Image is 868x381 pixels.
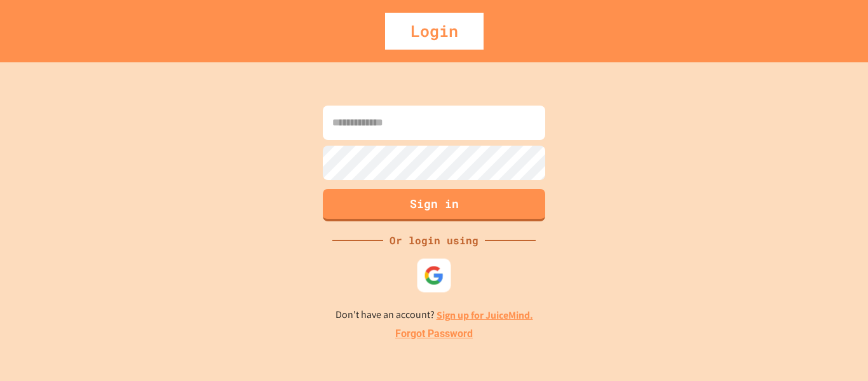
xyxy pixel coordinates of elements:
img: google-icon.svg [424,265,444,286]
a: Forgot Password [395,326,473,342]
a: Sign up for JuiceMind. [437,308,533,322]
p: Don't have an account? [336,307,533,323]
div: Login [385,13,484,50]
div: Or login using [383,233,485,248]
button: Sign in [323,189,545,221]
